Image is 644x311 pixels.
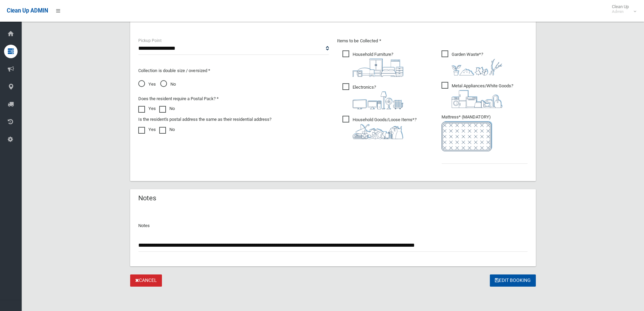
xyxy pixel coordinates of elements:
label: Yes [138,126,156,134]
span: Mattress* (MANDATORY) [442,114,528,151]
label: Does the resident require a Postal Pack? * [138,95,219,103]
img: b13cc3517677393f34c0a387616ef184.png [353,124,403,139]
span: Metal Appliances/White Goods [442,82,513,108]
i: ? [353,52,403,77]
i: ? [353,117,416,139]
a: Cancel [130,274,162,287]
img: 394712a680b73dbc3d2a6a3a7ffe5a07.png [353,91,403,109]
img: 4fd8a5c772b2c999c83690221e5242e0.png [452,59,502,75]
label: No [159,126,175,134]
label: Yes [138,105,156,113]
p: Collection is double size / oversized * [138,67,329,75]
label: Is the resident's postal address the same as their residential address? [138,115,271,124]
i: ? [452,52,502,75]
span: Garden Waste* [442,50,502,75]
i: ? [353,85,403,109]
span: Yes [138,80,156,88]
span: Clean Up [609,4,636,14]
span: Electronics [342,83,403,109]
span: No [160,80,176,88]
small: Admin [612,9,629,14]
p: Items to be Collected * [337,37,528,45]
label: No [159,105,175,113]
img: 36c1b0289cb1767239cdd3de9e694f19.png [452,90,502,108]
i: ? [452,83,513,108]
span: Household Goods/Loose Items* [342,116,416,139]
img: aa9efdbe659d29b613fca23ba79d85cb.png [353,59,403,77]
img: e7408bece873d2c1783593a074e5cb2f.png [442,121,492,151]
p: Notes [138,222,528,230]
button: Edit Booking [490,274,536,287]
header: Notes [130,192,164,205]
span: Household Furniture [342,50,403,77]
span: Clean Up ADMIN [7,7,48,14]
